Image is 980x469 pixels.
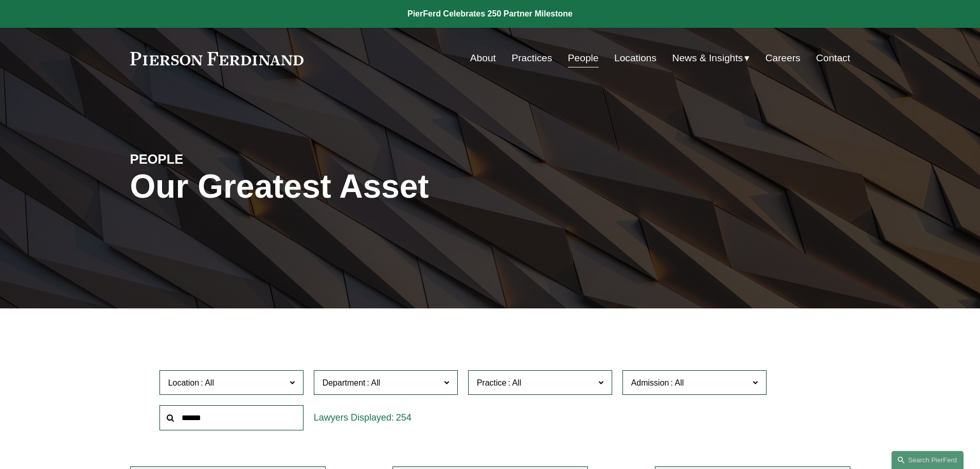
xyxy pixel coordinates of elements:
h1: Our Greatest Asset [130,168,610,205]
span: Department [323,378,366,387]
a: Search this site [892,451,964,469]
span: 254 [396,412,412,423]
a: Careers [765,48,800,68]
span: Location [168,378,200,387]
span: News & Insights [672,49,743,67]
a: Locations [614,48,656,68]
a: About [470,48,496,68]
span: Practice [477,378,507,387]
a: Practices [511,48,552,68]
h4: PEOPLE [130,151,310,167]
a: folder dropdown [672,48,750,68]
a: Contact [816,48,850,68]
a: People [568,48,599,68]
span: Admission [631,378,669,387]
